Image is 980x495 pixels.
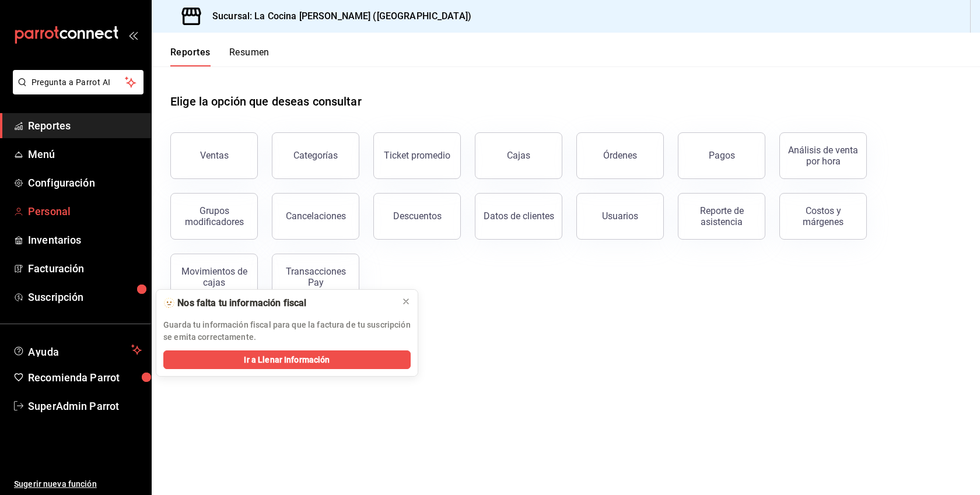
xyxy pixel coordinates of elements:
[170,254,258,300] button: Movimientos de cajas
[475,193,562,240] button: Datos de clientes
[779,132,867,179] button: Análisis de venta por hora
[203,9,471,23] h3: Sucursal: La Cocina [PERSON_NAME] ([GEOGRAPHIC_DATA])
[28,289,142,305] span: Suscripción
[685,205,758,227] div: Reporte de asistencia
[163,350,411,369] button: Ir a Llenar Información
[178,205,250,227] div: Grupos modificadores
[28,146,142,162] span: Menú
[272,193,359,240] button: Cancelaciones
[170,132,258,179] button: Ventas
[32,76,125,89] span: Pregunta a Parrot AI
[787,205,859,227] div: Costos y márgenes
[484,210,554,222] div: Datos de clientes
[475,132,562,179] button: Cajas
[28,118,142,134] span: Reportes
[507,150,530,161] div: Cajas
[28,175,142,191] span: Configuración
[709,150,735,161] div: Pagos
[170,93,362,110] h1: Elige la opción que deseas consultar
[576,193,664,240] button: Usuarios
[602,210,638,222] div: Usuarios
[272,254,359,300] button: Transacciones Pay
[170,47,269,66] div: navigation tabs
[28,261,142,276] span: Facturación
[373,132,461,179] button: Ticket promedio
[170,47,211,66] button: Reportes
[576,132,664,179] button: Órdenes
[14,478,142,490] span: Sugerir nueva función
[28,398,142,414] span: SuperAdmin Parrot
[678,132,765,179] button: Pagos
[678,193,765,240] button: Reporte de asistencia
[28,203,142,219] span: Personal
[787,145,859,167] div: Análisis de venta por hora
[28,370,142,385] span: Recomienda Parrot
[200,150,229,161] div: Ventas
[279,266,352,288] div: Transacciones Pay
[384,150,450,161] div: Ticket promedio
[373,193,461,240] button: Descuentos
[393,210,442,222] div: Descuentos
[293,150,338,161] div: Categorías
[286,210,346,222] div: Cancelaciones
[603,150,637,161] div: Órdenes
[128,30,138,40] button: open_drawer_menu
[779,193,867,240] button: Costos y márgenes
[163,297,392,310] div: 🫥 Nos falta tu información fiscal
[229,47,269,66] button: Resumen
[170,193,258,240] button: Grupos modificadores
[28,232,142,248] span: Inventarios
[163,319,411,343] p: Guarda tu información fiscal para que la factura de tu suscripción se emita correctamente.
[272,132,359,179] button: Categorías
[178,266,250,288] div: Movimientos de cajas
[13,70,143,94] button: Pregunta a Parrot AI
[244,354,330,366] span: Ir a Llenar Información
[28,343,127,357] span: Ayuda
[8,85,143,97] a: Pregunta a Parrot AI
